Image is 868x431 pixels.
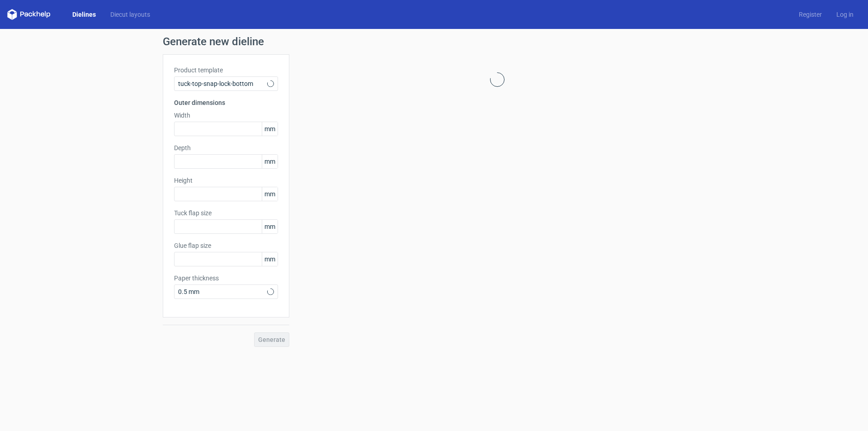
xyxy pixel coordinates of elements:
label: Height [174,176,278,185]
span: mm [262,220,278,233]
h3: Outer dimensions [174,98,278,107]
span: mm [262,155,278,168]
label: Product template [174,66,278,75]
label: Paper thickness [174,274,278,283]
label: Glue flap size [174,241,278,250]
a: Diecut layouts [103,10,157,19]
a: Register [792,10,829,19]
h1: Generate new dieline [163,36,705,47]
a: Log in [829,10,861,19]
span: tuck-top-snap-lock-bottom [178,79,267,88]
span: 0.5 mm [178,287,267,296]
label: Depth [174,143,278,152]
span: mm [262,187,278,201]
label: Width [174,111,278,120]
a: Dielines [65,10,103,19]
label: Tuck flap size [174,208,278,218]
span: mm [262,122,278,136]
span: mm [262,252,278,266]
